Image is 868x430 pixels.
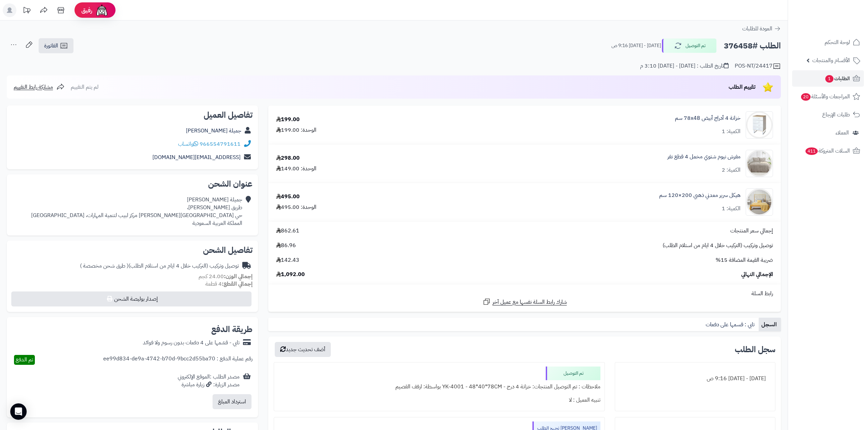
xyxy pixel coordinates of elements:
[16,356,33,364] span: تم الدفع
[716,256,773,264] span: ضريبة القيمة المضافة 15%
[276,242,296,249] span: 86.96
[275,342,331,357] button: أضف تحديث جديد
[278,393,600,407] div: تنبيه العميل : لا
[276,154,300,162] div: 298.00
[178,140,198,148] a: واتساب
[741,271,773,278] span: الإجمالي النهائي
[178,373,240,389] div: مصدر الطلب :الموقع الإلكتروني
[276,256,299,264] span: 142.43
[199,272,253,281] small: 24.00 كجم
[742,25,772,33] span: العودة للطلبات
[805,147,818,155] span: 411
[800,92,850,101] span: المراجعات والأسئلة
[722,205,741,213] div: الكمية: 1
[724,39,781,53] h2: الطلب #376458
[205,280,253,288] small: 4 قطعة
[11,291,252,306] button: إصدار بوليصة الشحن
[143,339,240,347] div: تابي - قسّمها على 4 دفعات بدون رسوم ولا فوائد
[186,127,241,135] a: جميلة [PERSON_NAME]
[730,227,773,235] span: إجمالي سعر المنتجات
[200,140,241,148] a: 966554791611
[276,271,305,278] span: 1,092.00
[640,62,729,70] div: تاريخ الطلب : [DATE] - [DATE] 3:10 م
[662,39,717,53] button: تم التوصيل
[271,290,778,298] div: رابط السلة
[12,180,253,188] h2: عنوان الشحن
[71,83,98,91] span: لم يتم التقييم
[729,83,756,91] span: تقييم الطلب
[81,6,92,14] span: رفيق
[178,381,240,389] div: مصدر الزيارة: زيارة مباشرة
[792,34,864,51] a: لوحة التحكم
[759,318,781,331] a: السجل
[44,42,58,50] span: الفاتورة
[211,325,253,333] h2: طريقة الدفع
[822,110,850,119] span: طلبات الإرجاع
[276,165,316,173] div: الوحدة: 149.00
[222,280,253,288] strong: إجمالي القطع:
[663,242,773,249] span: توصيل وتركيب (التركيب خلال 4 ايام من استلام الطلب)
[822,17,862,31] img: logo-2.png
[483,298,567,306] a: شارك رابط السلة نفسها مع عميل آخر
[746,188,773,216] img: 1754547946-010101020005-90x90.jpg
[792,125,864,141] a: العملاء
[746,111,773,139] img: 1722524960-110115010018-90x90.jpg
[80,262,239,270] div: توصيل وتركيب (التركيب خلال 4 ايام من استلام الطلب)
[95,3,109,17] img: ai-face.png
[276,227,299,235] span: 862.61
[746,150,773,177] img: 1734448606-110201020120-90x90.jpg
[546,367,600,380] div: تم التوصيل
[152,153,241,161] a: [EMAIL_ADDRESS][DOMAIN_NAME]
[276,126,316,134] div: الوحدة: 199.00
[792,106,864,123] a: طلبات الإرجاع
[659,191,741,199] a: هيكل سرير معدني ذهبي 200×120 سم
[735,62,781,70] div: POS-NT/24417
[103,355,253,365] div: رقم عملية الدفع : ee99d834-de9a-4742-b70d-9bcc2d55ba70
[667,153,741,161] a: مفرش نيوم شتوي مخمل 4 قطع نفر
[801,93,811,101] span: 20
[278,380,600,393] div: ملاحظات : تم التوصيل المنتجات: خزانة 4 درج - YK-4001 - 48*40*78CM بواسطة: ارفف القصيم
[492,298,567,306] span: شارك رابط السلة نفسها مع عميل آخر
[39,38,73,53] a: الفاتورة
[825,75,833,83] span: 1
[792,88,864,105] a: المراجعات والأسئلة20
[213,394,252,409] button: استرداد المبلغ
[276,203,316,211] div: الوحدة: 495.00
[703,318,759,331] a: تابي : قسمها على دفعات
[31,196,242,227] div: جميلة [PERSON_NAME] طريق [PERSON_NAME]، حي [GEOGRAPHIC_DATA][PERSON_NAME] مركز لبيب لتنمية المهار...
[792,70,864,87] a: الطلبات1
[805,146,850,156] span: السلات المتروكة
[224,272,253,281] strong: إجمالي الوزن:
[276,193,300,201] div: 495.00
[619,372,771,385] div: [DATE] - [DATE] 9:16 ص
[735,345,775,354] h3: سجل الطلب
[10,403,27,420] div: Open Intercom Messenger
[792,143,864,159] a: السلات المتروكة411
[675,114,741,122] a: خزانة 4 أدراج أبيض 78x48 سم
[14,83,53,91] span: مشاركة رابط التقييم
[14,83,65,91] a: مشاركة رابط التقييم
[80,262,128,270] span: ( طرق شحن مخصصة )
[825,38,850,47] span: لوحة التحكم
[276,116,300,124] div: 199.00
[611,42,661,49] small: [DATE] - [DATE] 9:16 ص
[812,56,850,65] span: الأقسام والمنتجات
[18,3,35,19] a: تحديثات المنصة
[12,246,253,254] h2: تفاصيل الشحن
[825,74,850,83] span: الطلبات
[836,128,849,138] span: العملاء
[12,111,253,119] h2: تفاصيل العميل
[722,166,741,174] div: الكمية: 2
[742,25,781,33] a: العودة للطلبات
[722,128,741,135] div: الكمية: 1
